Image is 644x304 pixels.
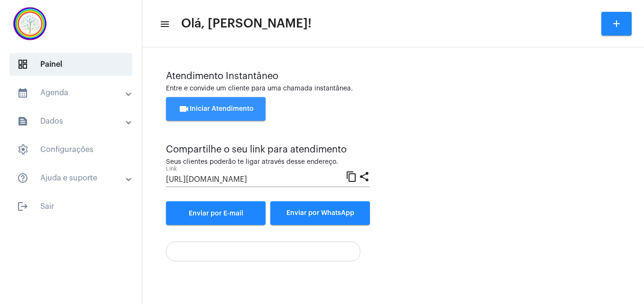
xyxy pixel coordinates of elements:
[9,195,132,218] span: Sair
[189,210,243,217] span: Enviar por E-mail
[611,18,622,29] mat-icon: add
[166,159,370,166] div: Seus clientes poderão te ligar através desse endereço.
[9,138,132,161] span: Configurações
[17,116,127,127] mat-panel-title: Dados
[178,103,190,115] mat-icon: videocam
[178,106,254,112] span: Iniciar Atendimento
[166,71,620,81] div: Atendimento Instantâneo
[17,172,127,184] mat-panel-title: Ajuda e suporte
[17,87,127,98] mat-panel-title: Agenda
[17,59,28,70] span: sidenav icon
[286,210,354,216] span: Enviar por WhatsApp
[17,201,28,212] mat-icon: sidenav icon
[6,81,142,104] mat-expansion-panel-header: sidenav iconAgenda
[17,172,28,184] mat-icon: sidenav icon
[17,116,28,127] mat-icon: sidenav icon
[181,16,312,31] span: Olá, [PERSON_NAME]!
[6,167,142,189] mat-expansion-panel-header: sidenav iconAjuda e suporte
[17,87,28,98] mat-icon: sidenav icon
[6,110,142,133] mat-expansion-panel-header: sidenav iconDados
[166,144,370,155] div: Compartilhe o seu link para atendimento
[166,97,266,121] button: Iniciar Atendimento
[17,144,28,155] span: sidenav icon
[159,18,169,30] mat-icon: sidenav icon
[346,170,357,182] mat-icon: content_copy
[166,201,266,225] a: Enviar por E-mail
[9,53,132,76] span: Painel
[359,170,370,182] mat-icon: share
[8,5,52,43] img: c337f8d0-2252-6d55-8527-ab50248c0d14.png
[166,85,620,92] div: Entre e convide um cliente para uma chamada instantânea.
[270,201,370,225] button: Enviar por WhatsApp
